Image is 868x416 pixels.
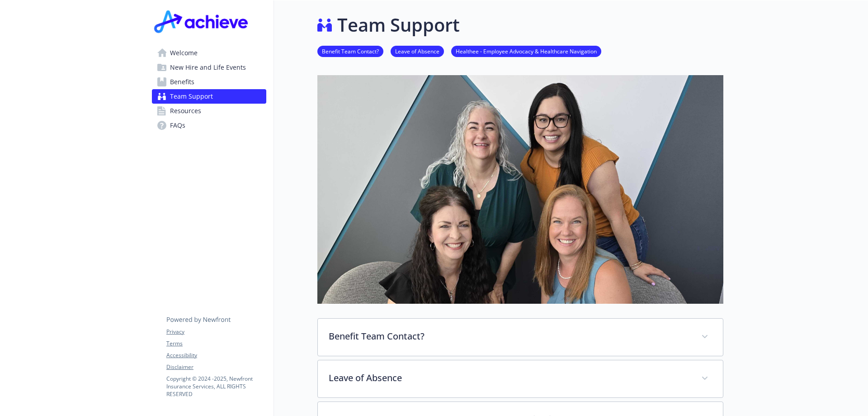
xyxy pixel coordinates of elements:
[166,351,266,359] a: Accessibility
[318,319,723,356] div: Benefit Team Contact?
[166,375,266,398] p: Copyright © 2024 - 2025 , Newfront Insurance Services, ALL RIGHTS RESERVED
[166,328,266,336] a: Privacy
[170,118,185,133] span: FAQs
[170,75,194,89] span: Benefits
[317,75,723,303] img: team support page banner
[391,47,444,55] a: Leave of Absence
[152,118,266,133] a: FAQs
[170,104,201,118] span: Resources
[170,89,213,104] span: Team Support
[152,89,266,104] a: Team Support
[170,46,198,60] span: Welcome
[152,60,266,75] a: New Hire and Life Events
[318,360,723,397] div: Leave of Absence
[152,46,266,60] a: Welcome
[166,363,266,371] a: Disclaimer
[166,339,266,348] a: Terms
[329,371,690,385] p: Leave of Absence
[451,47,601,55] a: Healthee - Employee Advocacy & Healthcare Navigation
[329,330,690,343] p: Benefit Team Contact?
[170,60,246,75] span: New Hire and Life Events
[152,75,266,89] a: Benefits
[337,11,460,38] h1: Team Support
[152,104,266,118] a: Resources
[317,47,383,55] a: Benefit Team Contact?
